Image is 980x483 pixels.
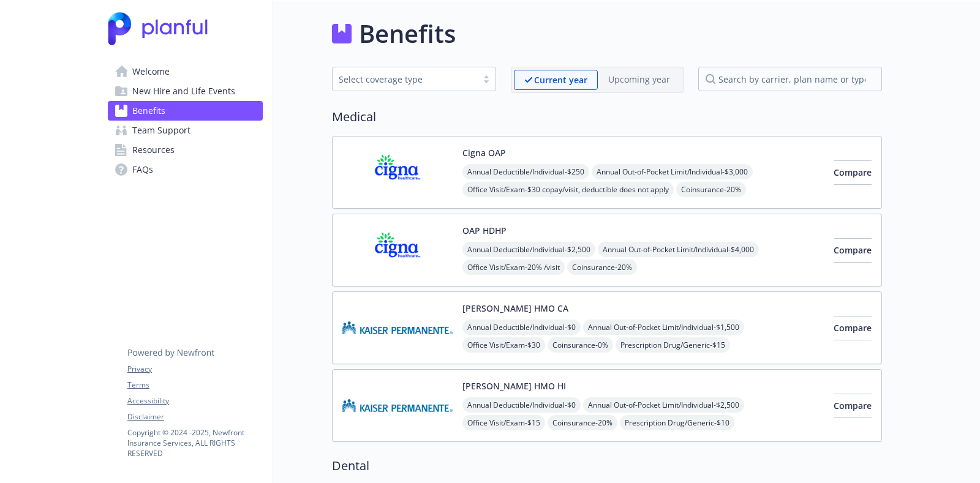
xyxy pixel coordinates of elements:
span: Benefits [132,101,165,121]
span: Office Visit/Exam - $30 [462,337,545,353]
span: Prescription Drug/Generic - $15 [616,337,730,353]
span: Team Support [132,121,190,140]
a: FAQs [108,160,263,179]
span: Compare [834,322,872,334]
a: Resources [108,140,263,160]
span: Annual Out-of-Pocket Limit/Individual - $2,500 [583,397,744,413]
span: Annual Deductible/Individual - $2,500 [462,242,595,257]
span: Welcome [132,62,170,81]
h1: Benefits [359,15,456,52]
span: Office Visit/Exam - $30 copay/visit, deductible does not apply [462,182,674,197]
span: Annual Out-of-Pocket Limit/Individual - $1,500 [583,320,744,335]
img: CIGNA carrier logo [342,146,453,198]
a: New Hire and Life Events [108,81,263,101]
a: Disclaimer [127,411,262,422]
span: Office Visit/Exam - $15 [462,415,545,430]
a: Team Support [108,121,263,140]
span: Coinsurance - 20% [567,260,637,275]
span: Annual Deductible/Individual - $0 [462,397,581,413]
span: Prescription Drug/Generic - $10 [620,415,734,430]
a: Privacy [127,364,262,375]
h2: Dental [332,457,882,475]
p: Copyright © 2024 - 2025 , Newfront Insurance Services, ALL RIGHTS RESERVED [127,427,262,459]
img: Kaiser Permanente Insurance Company carrier logo [342,302,453,354]
button: Compare [834,160,872,185]
input: search by carrier, plan name or type [698,67,882,91]
button: Compare [834,394,872,418]
span: Annual Out-of-Pocket Limit/Individual - $3,000 [592,164,753,179]
span: Annual Deductible/Individual - $250 [462,164,589,179]
span: Compare [834,244,872,256]
button: OAP HDHP [462,224,507,237]
img: Kaiser Permanente Insurance Company carrier logo [342,380,453,432]
a: Terms [127,380,262,391]
button: Compare [834,238,872,263]
span: Coinsurance - 0% [548,337,613,353]
button: Cigna OAP [462,146,506,159]
span: Annual Deductible/Individual - $0 [462,320,581,335]
span: Office Visit/Exam - 20% /visit [462,260,565,275]
a: Welcome [108,62,263,81]
h2: Medical [332,108,882,126]
span: Compare [834,167,872,178]
p: Current year [534,73,587,86]
span: Annual Out-of-Pocket Limit/Individual - $4,000 [598,242,759,257]
span: Upcoming year [598,70,680,90]
a: Benefits [108,101,263,121]
div: Select coverage type [339,73,471,86]
span: Coinsurance - 20% [548,415,617,430]
a: Accessibility [127,395,262,406]
button: Compare [834,316,872,340]
img: CIGNA carrier logo [342,224,453,276]
span: Compare [834,400,872,411]
span: Resources [132,140,175,160]
button: [PERSON_NAME] HMO CA [462,302,568,315]
span: FAQs [132,160,153,179]
button: [PERSON_NAME] HMO HI [462,380,566,392]
p: Upcoming year [608,73,670,86]
span: Coinsurance - 20% [676,182,746,197]
span: New Hire and Life Events [132,81,235,101]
